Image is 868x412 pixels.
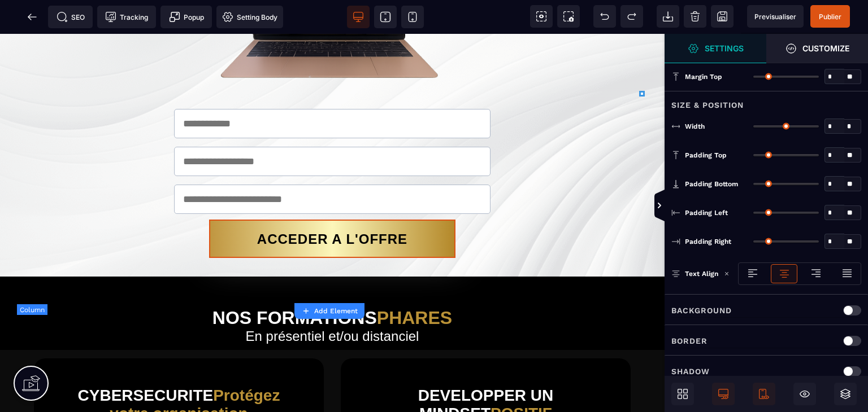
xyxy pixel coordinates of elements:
span: Padding Right [685,237,731,246]
span: Open Blocks [671,383,694,405]
span: Screenshot [557,5,580,28]
span: Mobile Only [753,383,775,405]
span: Popup [169,11,204,23]
span: SEO [57,11,85,23]
p: Shadow [671,365,710,378]
span: Tracking [105,11,148,23]
span: Padding Bottom [685,179,738,189]
span: Desktop Only [712,383,735,405]
span: Previsualiser [754,12,796,21]
span: Hide/Show Block [793,383,816,405]
span: Setting Body [222,11,277,23]
h1: NOS FORMATIONS [8,274,656,295]
h2: DEVELOPPER UN MINDSET [363,347,608,395]
h2: En présentiel et/ou distanciel [8,295,656,316]
h2: CYBER [57,347,301,395]
p: Background [671,304,732,317]
span: PHARES [377,274,452,294]
strong: Settings [705,44,744,52]
div: Size & Position [665,91,868,112]
p: Text Align [671,268,718,279]
span: Publier [819,12,841,21]
span: Preview [747,5,804,28]
span: Padding Left [685,208,728,217]
span: Margin Top [685,72,722,81]
span: View components [530,5,553,28]
button: ACCEDER A L'OFFRE [209,186,455,224]
span: Open Style Manager [766,34,868,63]
p: Border [671,334,708,348]
span: Width [685,122,705,131]
strong: Add Element [314,307,358,315]
strong: Customize [802,44,849,52]
span: Settings [665,34,766,63]
span: Open Layers [834,383,857,405]
span: POSITIF [491,371,552,388]
span: Padding Top [685,151,727,160]
img: loading [724,271,730,277]
button: Add Element [294,303,364,319]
